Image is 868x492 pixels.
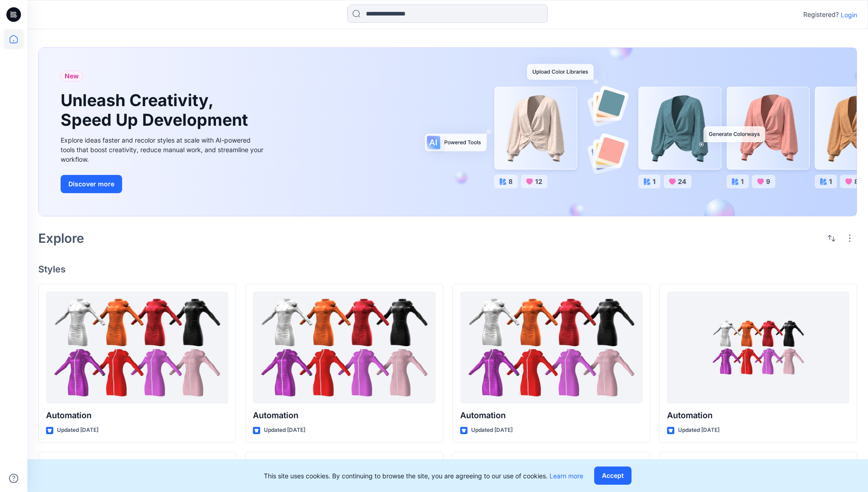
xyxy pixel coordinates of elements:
[264,471,583,481] p: This site uses cookies. By continuing to browse the site, you are agreeing to our use of cookies.
[38,264,857,275] h4: Styles
[264,425,305,435] p: Updated [DATE]
[253,292,435,404] a: Automation
[841,10,857,20] p: Login
[61,91,252,130] h1: Unleash Creativity, Speed Up Development
[61,175,122,193] button: Discover more
[550,472,583,480] a: Learn more
[667,292,849,404] a: Automation
[65,71,79,82] span: New
[253,409,435,422] p: Automation
[61,175,266,193] a: Discover more
[46,292,228,404] a: Automation
[803,9,839,20] p: Registered?
[678,425,719,435] p: Updated [DATE]
[46,409,228,422] p: Automation
[460,292,642,404] a: Automation
[460,409,642,422] p: Automation
[61,135,266,164] div: Explore ideas faster and recolor styles at scale with AI-powered tools that boost creativity, red...
[38,231,84,246] h2: Explore
[667,409,849,422] p: Automation
[57,425,98,435] p: Updated [DATE]
[471,425,513,435] p: Updated [DATE]
[594,466,632,485] button: Accept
